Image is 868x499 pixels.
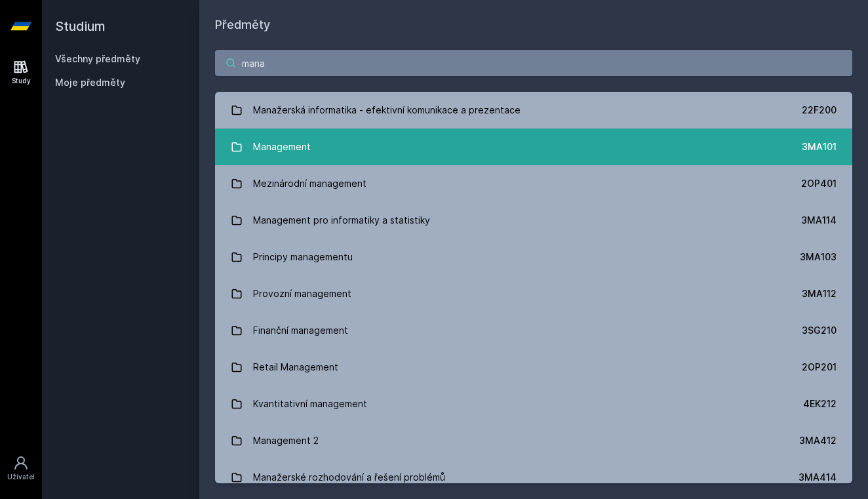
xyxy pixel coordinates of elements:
div: 3MA114 [801,214,837,227]
div: Uživatel [7,472,35,482]
div: 3MA412 [799,434,837,447]
a: Mezinárodní management 2OP401 [215,165,852,202]
div: 4EK212 [803,397,837,410]
div: Manažerské rozhodování a řešení problémů [253,464,445,490]
input: Název nebo ident předmětu… [215,50,852,76]
div: 3MA112 [802,287,837,300]
a: Manažerská informatika - efektivní komunikace a prezentace 22F200 [215,92,852,129]
a: Kvantitativní management 4EK212 [215,386,852,422]
a: Principy managementu 3MA103 [215,239,852,275]
a: Provozní management 3MA112 [215,275,852,312]
div: Mezinárodní management [253,170,366,197]
h1: Předměty [215,16,852,34]
div: Management pro informatiky a statistiky [253,207,430,233]
div: Manažerská informatika - efektivní komunikace a prezentace [253,97,521,123]
div: 3MA414 [799,471,837,484]
div: Management 2 [253,428,319,454]
a: Management pro informatiky a statistiky 3MA114 [215,202,852,239]
div: Principy managementu [253,244,353,270]
div: 2OP201 [802,361,837,374]
div: 22F200 [802,104,837,117]
div: 3MA101 [802,140,837,153]
a: Uživatel [3,449,39,489]
div: Study [12,76,31,86]
a: Retail Management 2OP201 [215,349,852,386]
div: 3SG210 [802,324,837,337]
div: Provozní management [253,281,351,307]
a: Všechny předměty [55,53,140,64]
div: 2OP401 [801,177,837,190]
div: Retail Management [253,354,338,380]
a: Study [3,52,39,92]
a: Finanční management 3SG210 [215,312,852,349]
a: Management 2 3MA412 [215,422,852,459]
span: Moje předměty [55,76,125,89]
div: 3MA103 [800,250,837,264]
div: Management [253,134,311,160]
div: Finanční management [253,317,348,344]
a: Manažerské rozhodování a řešení problémů 3MA414 [215,459,852,496]
div: Kvantitativní management [253,391,367,417]
a: Management 3MA101 [215,129,852,165]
